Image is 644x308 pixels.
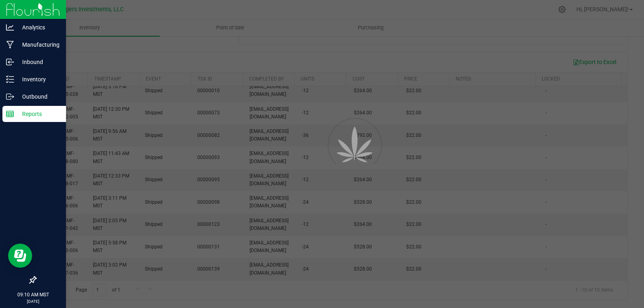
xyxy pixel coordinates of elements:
p: Reports [14,109,62,119]
p: Inbound [14,57,62,67]
p: Manufacturing [14,40,62,50]
p: 09:10 AM MST [4,291,62,298]
p: Outbound [14,92,62,101]
inline-svg: Manufacturing [6,41,14,49]
p: [DATE] [4,298,62,304]
inline-svg: Inventory [6,75,14,83]
inline-svg: Reports [6,110,14,118]
p: Analytics [14,23,62,32]
p: Inventory [14,74,62,84]
inline-svg: Outbound [6,93,14,101]
inline-svg: Inbound [6,58,14,66]
inline-svg: Analytics [6,23,14,31]
iframe: Resource center [8,244,32,268]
